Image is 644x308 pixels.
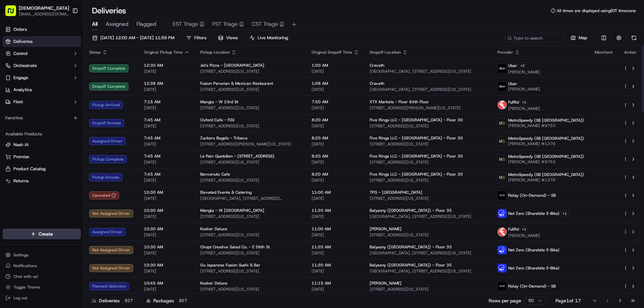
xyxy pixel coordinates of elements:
span: Status [89,50,101,55]
span: 11:15 AM [312,281,359,286]
span: Gu Japanese Fusion Sushi & Bar [200,262,260,268]
span: Fleet [13,99,23,105]
span: Create [39,231,53,237]
span: [DATE] [312,214,359,219]
span: Assigned [106,20,128,28]
span: Balyasny ([GEOGRAPHIC_DATA]) - Floor 35 [370,262,452,268]
span: Knowledge Base [13,97,51,104]
a: Promise [5,154,78,160]
span: [STREET_ADDRESS][US_STATE] [370,141,487,147]
img: uber-new-logo.jpeg [498,64,506,73]
span: MetroSpeedy (SB [GEOGRAPHIC_DATA]) [508,154,584,159]
span: Engage [13,75,28,81]
span: [STREET_ADDRESS][US_STATE] [200,232,301,238]
span: 1:00 AM [312,63,359,68]
span: Uber [508,81,517,86]
span: [DATE] [144,178,190,183]
span: Elevated Events & Catering [200,190,252,195]
span: Filters [194,35,206,41]
button: Engage [3,72,81,83]
span: Uber [508,63,517,68]
span: [DATE] [312,160,359,165]
button: Map [568,33,590,43]
span: Flagged [137,20,156,28]
span: Relay (On-Demand) - SB [508,193,556,198]
span: Five Rings LLC - [GEOGRAPHIC_DATA] - Floor 30 [370,135,463,141]
span: Mangia - W 23rd St [200,99,238,105]
a: Returns [5,178,78,184]
span: EST Triage [173,20,198,28]
span: [DATE] [144,123,190,129]
span: 12:38 AM [144,81,190,86]
button: [EMAIL_ADDRESS][DOMAIN_NAME] [19,11,69,17]
span: Toggle Theme [13,285,40,290]
span: Control [13,51,28,57]
button: +1 [520,226,528,233]
span: [DATE] [144,268,190,274]
button: Canceled [89,191,119,199]
a: Powered byPylon [47,113,81,119]
span: [DATE] [312,87,359,92]
span: [STREET_ADDRESS][US_STATE] [200,287,301,292]
img: metro_speed_logo.png [498,155,506,164]
span: All [92,20,98,28]
span: MetroSpeedy (SB [GEOGRAPHIC_DATA]) [508,136,584,141]
span: TPG - [GEOGRAPHIC_DATA] [370,190,422,195]
span: [DATE] [144,287,190,292]
div: 827 [122,298,135,304]
button: Orchestrate [3,60,81,71]
span: Live Monitoring [258,35,288,41]
img: metro_speed_logo.png [498,137,506,145]
span: [DATE] [312,287,359,292]
span: [DATE] [312,123,359,129]
span: Promise [13,154,29,160]
div: Favorites [3,113,81,123]
span: Returns [13,178,29,184]
span: 11:20 AM [312,262,359,268]
span: 10:45 AM [144,281,190,286]
span: Nash AI [13,142,29,148]
button: Create [3,229,81,239]
span: [PERSON_NAME] #1376 [508,141,584,146]
span: 11:20 AM [312,244,359,250]
span: [GEOGRAPHIC_DATA], [STREET_ADDRESS][US_STATE] [370,268,487,274]
button: Refresh [629,33,639,43]
span: Fulflld [508,100,519,105]
img: profile_Fulflld_OnFleet_Thistle_SF.png [498,228,506,236]
span: [STREET_ADDRESS][US_STATE] [200,214,301,219]
span: 7:45 AM [144,172,190,177]
span: Chopt Creative Salad Co. - E 56th St [200,244,270,250]
span: [STREET_ADDRESS][US_STATE] [200,123,301,129]
span: Balyasny ([GEOGRAPHIC_DATA]) - Floor 35 [370,244,452,250]
span: Five Rings LLC - [GEOGRAPHIC_DATA] - Floor 30 [370,117,463,123]
span: [GEOGRAPHIC_DATA], [STREET_ADDRESS][US_STATE] [200,196,301,201]
span: [PERSON_NAME] [508,69,540,75]
div: 827 [177,298,190,304]
a: 💻API Documentation [54,95,110,107]
span: [DATE] [144,196,190,201]
div: Page 1 of 17 [555,297,581,304]
span: MetroSpeedy (SB [GEOGRAPHIC_DATA]) [508,172,584,177]
a: Orders [3,24,81,35]
span: [DATE] [312,232,359,238]
span: Cravath [370,81,384,86]
button: [DATE] 12:00 AM - [DATE] 11:59 PM [89,33,177,43]
span: Le Pain Quotidien - [STREET_ADDRESS] [200,153,274,159]
a: Analytics [3,84,81,95]
img: relay_logo_black.png [498,282,506,291]
span: Provider [497,50,513,55]
a: Nash AI [5,142,78,148]
button: Log out [3,293,81,303]
span: [GEOGRAPHIC_DATA], [STREET_ADDRESS][US_STATE] [370,69,487,74]
span: [DATE] [144,141,190,147]
span: [DATE] [312,196,359,201]
button: Control [3,48,81,59]
span: Original Dropoff Time [312,50,352,55]
span: Pylon [67,114,81,119]
span: [STREET_ADDRESS][US_STATE] [200,178,301,183]
span: [DATE] 12:00 AM - [DATE] 11:59 PM [100,35,174,41]
span: Orchestrate [13,63,37,69]
button: [DEMOGRAPHIC_DATA] [19,5,69,11]
span: Cravath [370,63,384,68]
span: [PERSON_NAME] [508,86,540,92]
